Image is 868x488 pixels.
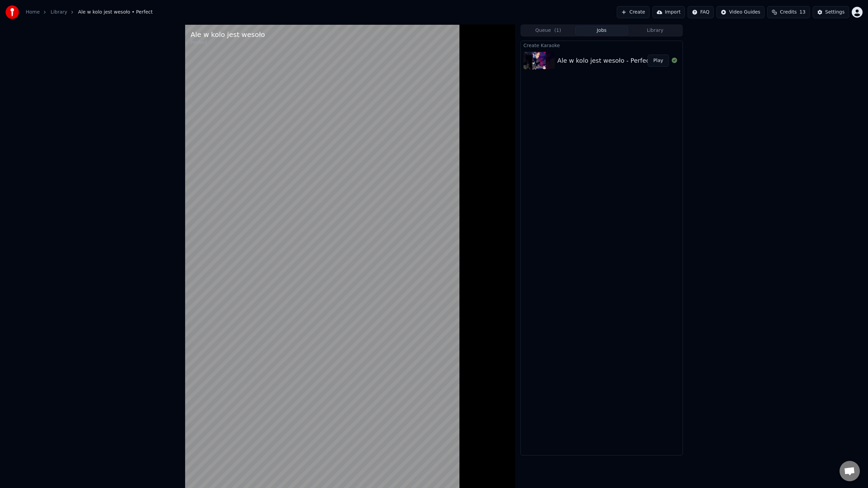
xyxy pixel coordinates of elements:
[628,26,682,36] button: Library
[780,9,796,16] span: Credits
[617,6,650,18] button: Create
[5,5,19,19] img: youka
[191,39,265,46] div: Perfect
[191,30,265,39] div: Ale w kolo jest wesoło
[557,56,652,65] div: Ale w kolo jest wesoło - Perfect
[26,9,153,16] nav: breadcrumb
[26,9,40,16] a: Home
[767,6,810,18] button: Credits13
[51,9,67,16] a: Library
[554,27,561,34] span: ( 1 )
[840,461,860,481] div: Open chat
[800,9,806,16] span: 13
[652,6,685,18] button: Import
[521,41,683,49] div: Create Karaoke
[78,9,153,16] span: Ale w kolo jest wesoło • Perfect
[825,9,845,16] div: Settings
[813,6,849,18] button: Settings
[688,6,714,18] button: FAQ
[648,55,669,67] button: Play
[521,26,575,36] button: Queue
[575,26,629,36] button: Jobs
[716,6,765,18] button: Video Guides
